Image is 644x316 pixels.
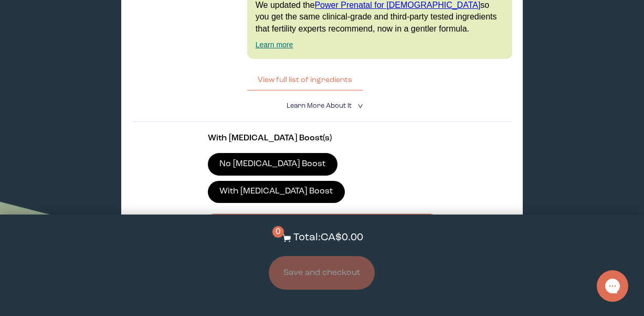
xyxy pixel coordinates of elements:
[208,181,345,203] label: With [MEDICAL_DATA] Boost
[287,101,357,111] summary: Learn More About it <
[208,153,337,175] label: No [MEDICAL_DATA] Boost
[293,230,363,246] p: Total: CA$0.00
[272,226,284,238] span: 0
[314,1,480,9] a: Power Prenatal for [DEMOGRAPHIC_DATA]
[592,267,634,305] iframe: Gorgias live chat messenger
[256,40,293,49] a: Learn more
[208,132,436,145] p: With [MEDICAL_DATA] Boost(s)
[247,69,363,90] button: View full list of ingredients
[354,103,364,109] i: <
[269,256,375,290] button: Save and checkout
[287,103,352,109] span: Learn More About it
